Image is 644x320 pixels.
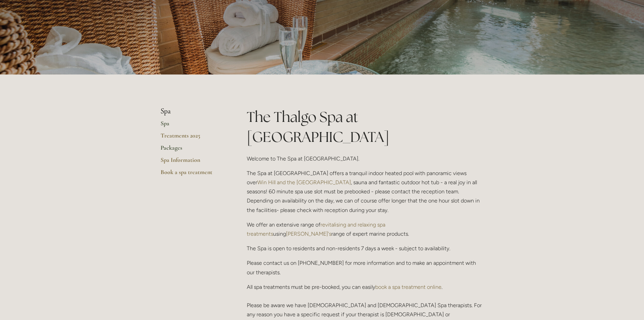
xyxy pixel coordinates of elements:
[247,107,484,147] h1: The Thalgo Spa at [GEOGRAPHIC_DATA]
[247,244,484,253] p: The Spa is open to residents and non-residents 7 days a week - subject to availability.
[257,179,351,186] a: Win Hill and the [GEOGRAPHIC_DATA]
[161,168,225,180] a: Book a spa treatment
[247,154,484,163] p: Welcome to The Spa at [GEOGRAPHIC_DATA].
[247,169,484,215] p: The Spa at [GEOGRAPHIC_DATA] offers a tranquil indoor heated pool with panoramic views over , sau...
[161,156,225,168] a: Spa Information
[161,120,225,132] a: Spa
[286,231,331,237] a: [PERSON_NAME]'s
[161,132,225,144] a: Treatments 2025
[247,220,484,238] p: We offer an extensive range of using range of expert marine products.
[247,258,484,277] p: Please contact us on [PHONE_NUMBER] for more information and to make an appointment with our ther...
[375,284,442,290] a: book a spa treatment online
[161,107,225,116] li: Spa
[161,144,225,156] a: Packages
